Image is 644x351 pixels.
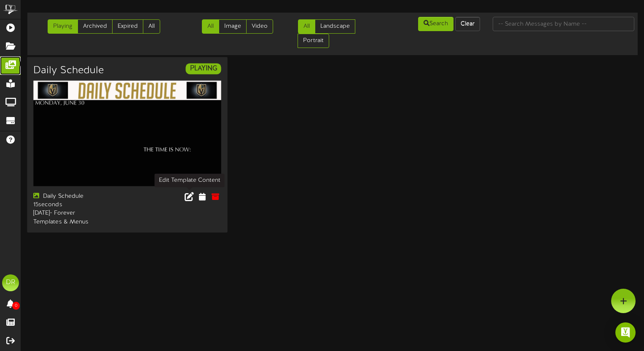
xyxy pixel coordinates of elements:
h3: Daily Schedule [33,65,103,76]
div: 15 seconds [33,201,121,210]
div: Templates & Menus [33,218,121,226]
span: 0 [12,302,20,310]
a: Archived [78,19,113,34]
a: Portrait [298,34,329,48]
img: 4539c128-5f82-45b3-9a7c-2a2b34c32dc1.png [33,81,221,186]
strong: PLAYING [190,65,217,72]
a: All [202,19,219,34]
a: All [143,19,160,34]
a: Video [246,19,273,34]
button: Clear [455,17,480,31]
div: Daily Schedule [33,193,121,201]
button: Search [418,17,453,31]
div: DR [2,274,19,291]
a: Landscape [315,19,355,34]
a: Expired [112,19,143,34]
a: Playing [48,19,78,34]
input: -- Search Messages by Name -- [493,17,634,31]
div: Open Intercom Messenger [615,322,636,343]
a: All [298,19,315,34]
div: [DATE] - Forever [33,210,121,218]
a: Image [219,19,247,34]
